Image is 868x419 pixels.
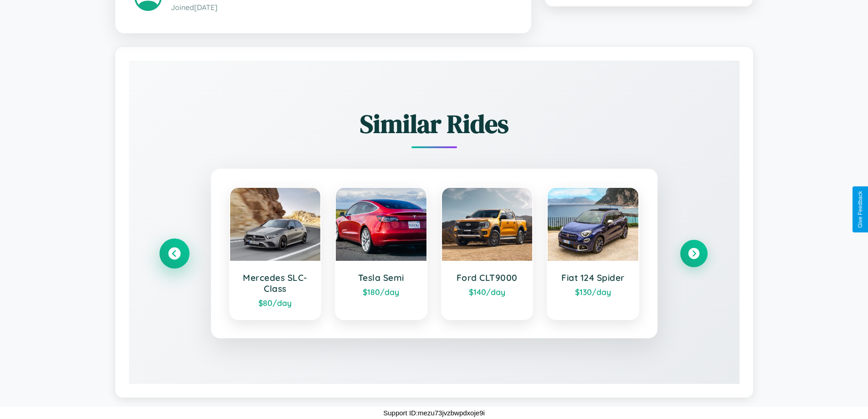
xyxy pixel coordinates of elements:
div: Give Feedback [857,191,863,228]
a: Fiat 124 Spider$130/day [547,187,639,320]
div: $ 140 /day [451,287,524,297]
a: Mercedes SLC-Class$80/day [229,187,322,320]
p: Support ID: mezu73jvzbwpdxoje9i [383,407,485,419]
div: $ 130 /day [557,287,629,297]
h2: Similar Rides [161,106,708,141]
h3: Tesla Semi [345,272,417,283]
div: $ 80 /day [239,298,312,308]
div: $ 180 /day [345,287,417,297]
a: Tesla Semi$180/day [335,187,427,320]
p: Joined [DATE] [171,1,512,14]
h3: Ford CLT9000 [451,272,524,283]
h3: Fiat 124 Spider [557,272,629,283]
a: Ford CLT9000$140/day [441,187,534,320]
h3: Mercedes SLC-Class [239,272,312,294]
